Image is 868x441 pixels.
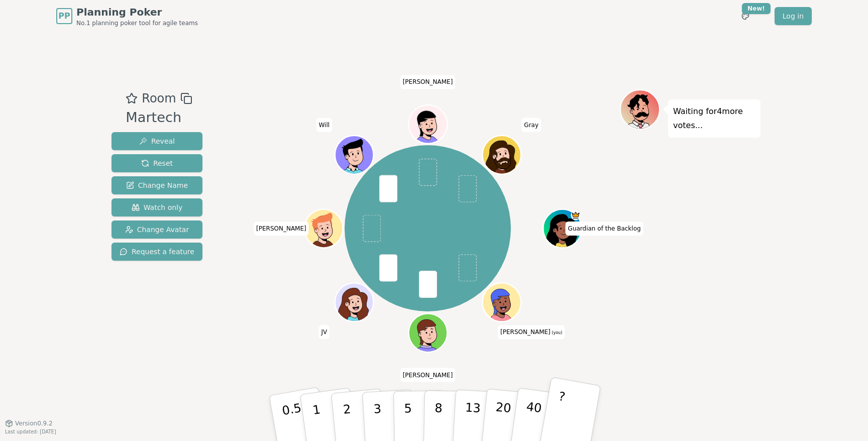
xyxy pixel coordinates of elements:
[76,5,198,19] span: Planning Poker
[775,7,812,25] a: Log in
[141,158,173,168] span: Reset
[120,247,194,257] span: Request a feature
[566,222,643,236] span: Click to change your name
[132,202,183,212] span: Watch only
[316,118,332,132] span: Click to change your name
[318,325,330,339] span: Click to change your name
[551,330,563,335] span: (you)
[112,132,202,150] button: Reveal
[125,225,189,235] span: Change Avatar
[400,75,456,89] span: Click to change your name
[254,222,309,236] span: Click to change your name
[483,284,519,320] button: Click to change your avatar
[498,325,565,339] span: Click to change your name
[142,89,176,107] span: Room
[571,210,580,220] span: Guardian of the Backlog is the host
[112,220,202,239] button: Change Avatar
[76,19,198,27] span: No.1 planning poker tool for agile teams
[58,10,70,22] span: PP
[112,198,202,216] button: Watch only
[673,104,755,133] p: Waiting for 4 more votes...
[5,419,53,427] button: Version0.9.2
[736,7,754,25] button: New!
[126,89,138,107] button: Add as favourite
[139,136,175,146] span: Reveal
[126,107,192,128] div: Martech
[112,176,202,194] button: Change Name
[112,154,202,172] button: Reset
[112,243,202,261] button: Request a feature
[15,419,53,427] span: Version 0.9.2
[56,5,198,27] a: PPPlanning PokerNo.1 planning poker tool for agile teams
[126,180,188,190] span: Change Name
[742,3,771,14] div: New!
[521,118,541,132] span: Click to change your name
[400,368,456,382] span: Click to change your name
[5,429,56,434] span: Last updated: [DATE]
